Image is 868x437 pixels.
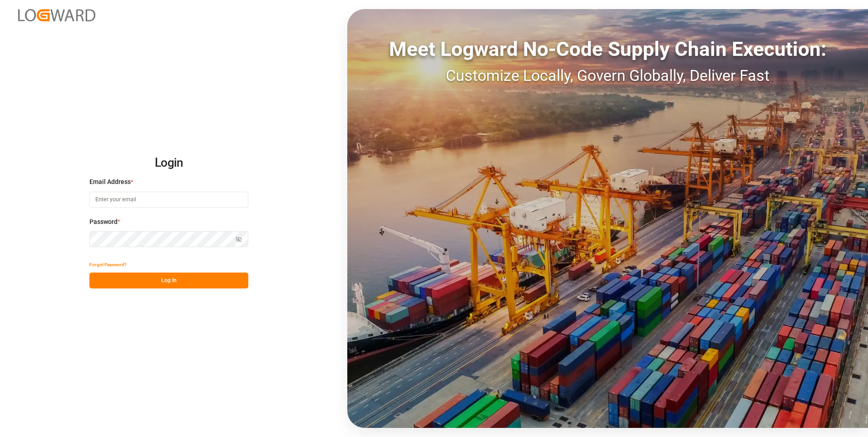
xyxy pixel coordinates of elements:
[89,192,248,208] input: Enter your email
[89,177,131,187] span: Email Address
[89,273,248,288] button: Log In
[18,9,95,21] img: Logward_new_orange.png
[347,64,868,87] div: Customize Locally, Govern Globally, Deliver Fast
[89,217,118,227] span: Password
[347,34,868,64] div: Meet Logward No-Code Supply Chain Execution:
[89,149,248,178] h2: Login
[89,257,127,273] button: Forgot Password?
